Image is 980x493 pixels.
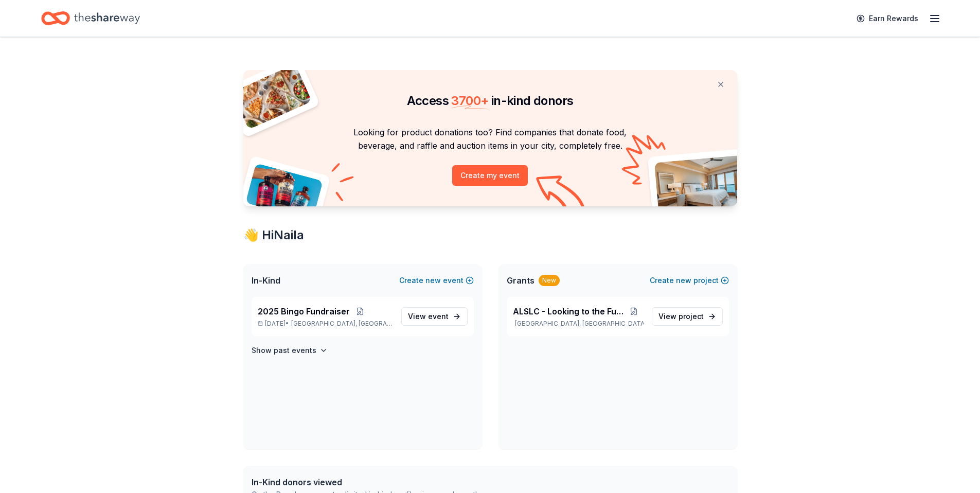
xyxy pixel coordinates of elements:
[401,307,468,326] a: View event
[243,227,737,243] div: 👋 Hi Naila
[658,310,704,323] span: View
[513,305,625,318] span: ALSLC - Looking to the Future
[650,274,729,287] button: Createnewproject
[252,274,280,287] span: In-Kind
[539,275,560,286] div: New
[399,274,474,287] button: Createnewevent
[252,476,481,488] div: In-Kind donors viewed
[41,6,140,30] a: Home
[428,312,449,321] span: event
[652,307,723,326] a: View project
[407,93,574,108] span: Access in-kind donors
[291,320,393,328] span: [GEOGRAPHIC_DATA], [GEOGRAPHIC_DATA]
[258,320,393,328] p: [DATE] •
[256,126,725,153] p: Looking for product donations too? Find companies that donate food, beverage, and raffle and auct...
[452,165,528,186] button: Create my event
[258,305,350,318] span: 2025 Bingo Fundraiser
[507,274,534,287] span: Grants
[850,9,924,28] a: Earn Rewards
[451,93,488,108] span: 3700 +
[513,320,644,328] p: [GEOGRAPHIC_DATA], [GEOGRAPHIC_DATA]
[536,175,587,214] img: Curvy arrow
[408,310,449,323] span: View
[676,274,691,287] span: new
[252,344,328,357] button: Show past events
[252,344,316,357] h4: Show past events
[679,312,704,321] span: project
[425,274,441,287] span: new
[231,64,312,130] img: Pizza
